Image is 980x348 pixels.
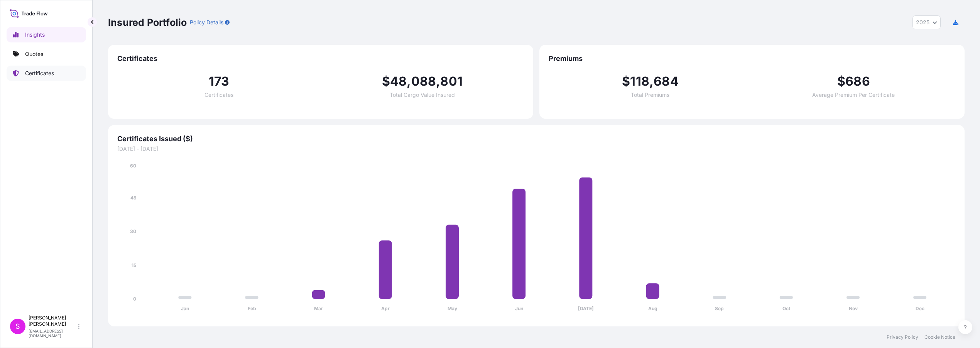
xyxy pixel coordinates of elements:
span: [DATE] - [DATE] [117,145,955,153]
a: Quotes [7,46,86,62]
span: 118 [630,75,649,88]
p: [EMAIL_ADDRESS][DOMAIN_NAME] [29,329,76,338]
p: Certificates [25,69,54,77]
tspan: Apr [381,306,390,311]
span: , [407,75,411,88]
tspan: Oct [782,306,791,311]
span: , [436,75,440,88]
tspan: Jun [515,306,523,311]
span: Premiums [549,54,955,63]
span: Certificates Issued ($) [117,134,955,144]
span: Average Premium Per Certificate [813,92,895,98]
p: [PERSON_NAME] [PERSON_NAME] [29,315,76,327]
a: Cookie Notice [924,334,955,340]
span: 684 [654,75,679,88]
span: $ [382,75,390,88]
span: Certificates [204,92,233,98]
span: Certificates [117,54,524,63]
tspan: [DATE] [578,306,594,311]
button: Year Selector [912,15,941,29]
a: Privacy Policy [887,334,918,340]
span: 801 [441,75,463,88]
p: Insured Portfolio [108,16,187,29]
tspan: Aug [648,306,657,311]
span: 173 [209,75,230,88]
span: 686 [845,75,870,88]
span: Total Cargo Value Insured [390,92,455,98]
p: Insights [25,31,45,39]
span: 48 [390,75,407,88]
tspan: 60 [130,163,136,169]
span: $ [622,75,630,88]
tspan: Mar [314,306,323,311]
tspan: 30 [130,228,136,234]
span: Total Premiums [631,92,670,98]
tspan: Nov [849,306,858,311]
tspan: Dec [916,306,924,311]
tspan: Feb [248,306,256,311]
tspan: May [448,306,458,311]
span: , [649,75,654,88]
span: S [15,323,20,330]
a: Insights [7,27,86,42]
tspan: 45 [130,195,136,201]
tspan: Sep [715,306,724,311]
span: 088 [411,75,436,88]
p: Quotes [25,50,43,58]
span: $ [837,75,845,88]
span: 2025 [916,19,929,26]
tspan: Jan [181,306,189,311]
tspan: 0 [133,296,136,302]
tspan: 15 [132,262,136,268]
a: Certificates [7,66,86,81]
p: Policy Details [190,19,223,26]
